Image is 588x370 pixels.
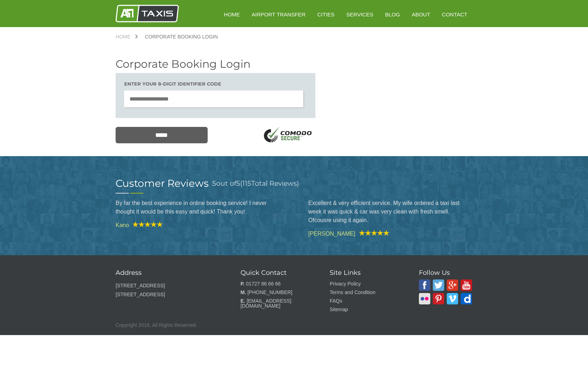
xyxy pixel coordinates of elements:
[330,269,401,276] h3: Site Links
[247,289,292,295] a: [PHONE_NUMBER]
[247,6,310,23] a: Airport Transfer
[240,298,291,309] a: [EMAIL_ADDRESS][DOMAIN_NAME]
[380,6,405,23] a: Blog
[138,34,225,39] a: Corporate Booking Login
[240,281,244,287] strong: P.
[341,6,379,23] a: Services
[116,269,223,276] h3: Address
[330,281,361,287] a: Privacy Policy
[312,6,339,23] a: Cities
[330,298,342,304] a: FAQs
[240,298,245,304] strong: E.
[330,289,375,295] a: Terms and Condition
[116,321,472,330] p: Copyright 2018, All Rights Reserved.
[116,178,209,188] h2: Customer Reviews
[240,289,246,295] strong: M.
[242,179,251,187] span: 115
[308,230,472,237] cite: [PERSON_NAME]
[124,82,307,86] h3: Enter your 8-digit Identifier code
[437,6,472,23] a: Contact
[116,194,280,221] blockquote: By far the best experience in online booking service! I never thought it would be this easy and q...
[212,178,299,189] h3: out of ( Total Reviews)
[212,179,216,187] span: 5
[261,127,315,144] img: SSL Logo
[219,6,245,23] a: HOME
[116,221,280,228] cite: Kano
[129,221,163,227] img: A1 Taxis Review
[419,279,430,291] img: A1 Taxis
[116,59,315,70] h2: Corporate Booking Login
[116,34,138,39] a: Home
[240,269,312,276] h3: Quick Contact
[116,5,179,22] img: A1 Taxis
[355,230,389,236] img: A1 Taxis Review
[116,281,223,299] p: [STREET_ADDRESS] [STREET_ADDRESS]
[236,179,240,187] span: 5
[246,281,280,287] a: 01727 86 66 66
[330,307,348,312] a: Sitemap
[407,6,435,23] a: About
[419,269,472,276] h3: Follow Us
[308,194,472,230] blockquote: Excellent & very efficient service. My wife ordered a taxi last week it was quick & car was very ...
